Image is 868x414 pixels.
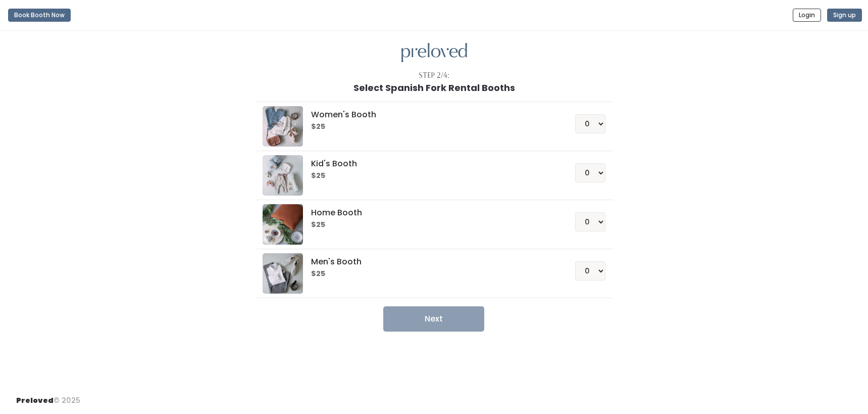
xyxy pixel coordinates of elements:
a: Book Booth Now [8,4,71,26]
h6: $25 [311,172,551,180]
div: Step 2/4: [419,70,449,81]
h5: Home Booth [311,208,551,217]
h5: Men's Booth [311,257,551,266]
h5: Kid's Booth [311,159,551,168]
img: preloved logo [263,253,303,294]
img: preloved logo [263,155,303,196]
button: Sign up [827,9,862,22]
div: © 2025 [16,387,80,406]
h1: Select Spanish Fork Rental Booths [353,83,515,93]
img: preloved logo [401,43,467,63]
img: preloved logo [263,106,303,147]
span: Preloved [16,395,54,405]
button: Book Booth Now [8,9,71,22]
button: Next [383,306,484,332]
h6: $25 [311,221,551,229]
h5: Women's Booth [311,110,551,119]
button: Login [793,9,821,22]
h6: $25 [311,270,551,278]
h6: $25 [311,123,551,131]
img: preloved logo [263,204,303,245]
